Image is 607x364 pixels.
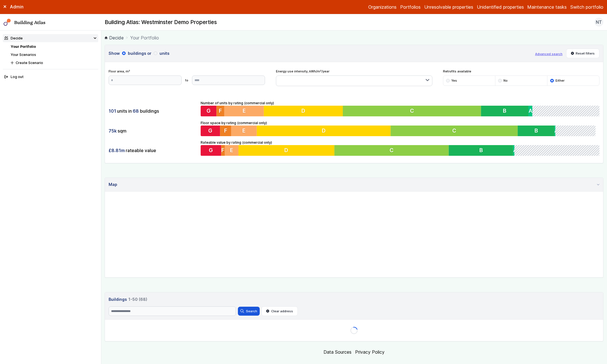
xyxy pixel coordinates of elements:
[261,306,298,316] button: Clear address
[219,108,222,114] span: F
[503,108,507,114] span: B
[109,126,197,136] div: sqm
[4,19,11,26] img: main-0bbd2752.svg
[109,108,116,114] span: 101
[225,145,238,156] button: E
[594,18,603,27] button: NT
[257,126,393,136] button: D
[231,126,257,136] button: E
[201,106,216,116] button: G
[201,140,600,156] div: Rateable value by rating (commercial only)
[477,4,524,10] a: Unidentified properties
[410,108,414,114] span: C
[130,34,159,41] span: Your Portfolio
[264,106,343,116] button: D
[558,126,559,136] button: A
[201,100,600,117] div: Number of units by rating (commercial only)
[201,145,221,156] button: G
[224,106,264,116] button: E
[109,106,197,116] div: units in buildings
[449,145,513,156] button: B
[105,178,603,192] summary: Map
[443,69,599,74] span: Retrofits available
[535,52,563,56] button: Advanced search
[324,349,351,355] a: Data Sources
[276,69,432,86] div: Energy use intensity, kWh/m²/year
[513,145,514,156] button: A
[224,127,227,134] span: F
[529,108,532,114] span: A
[109,75,265,85] form: to
[243,127,246,134] span: E
[355,349,385,355] a: Privacy Policy
[323,127,327,134] span: D
[3,34,98,42] summary: Decide
[3,73,98,81] button: Log out
[238,307,260,316] button: Search
[221,147,224,154] span: F
[566,49,600,58] button: Reset filters
[4,36,23,41] div: Decide
[528,106,532,116] button: A
[109,147,125,153] span: £8.81m
[220,126,231,136] button: F
[596,19,602,25] span: NT
[570,4,603,10] button: Switch portfolio
[513,147,517,154] span: A
[209,147,213,154] span: G
[521,126,558,136] button: B
[481,106,528,116] button: B
[538,127,541,134] span: B
[216,106,224,116] button: F
[424,4,473,10] a: Unresolvable properties
[334,145,449,156] button: C
[109,296,599,302] a: Buildings 1-50 (68)
[133,108,139,114] span: 68
[109,50,531,56] h3: Show
[558,127,562,134] span: A
[128,296,147,302] span: 1-50 (68)
[455,127,459,134] span: C
[107,296,149,304] h3: Buildings
[243,108,246,114] span: E
[105,34,124,41] a: Decide
[11,44,36,49] a: Your Portfolio
[301,108,305,114] span: D
[527,4,567,10] a: Maintenance tasks
[201,120,600,136] div: Floor space by rating (commercial only)
[238,145,334,156] button: D
[393,126,521,136] button: C
[109,128,117,134] span: 75k
[201,126,220,136] button: G
[208,127,212,134] span: G
[400,4,421,10] a: Portfolios
[221,145,225,156] button: F
[479,147,483,154] span: B
[9,59,98,67] button: Create Scenario
[284,147,288,154] span: D
[390,147,393,154] span: C
[109,69,265,85] div: Floor area, m²
[11,53,36,57] a: Your Scenarios
[109,145,197,156] div: rateable value
[230,147,233,154] span: E
[343,106,481,116] button: C
[105,19,217,26] h2: Building Atlas: Westminster Demo Properties
[207,108,211,114] span: G
[368,4,397,10] a: Organizations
